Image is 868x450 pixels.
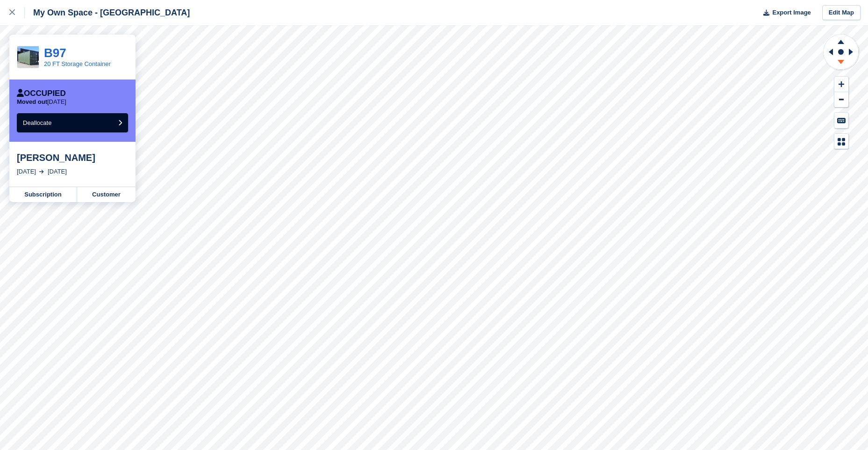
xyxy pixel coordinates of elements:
a: Subscription [9,187,77,202]
span: Deallocate [23,119,51,126]
span: Export Image [772,8,811,17]
div: Occupied [17,89,66,98]
button: Deallocate [17,113,128,132]
div: [PERSON_NAME] [17,152,128,163]
img: arrow-right-light-icn-cde0832a797a2874e46488d9cf13f60e5c3a73dbe684e267c42b8395dfbc2abf.svg [39,170,44,174]
button: Zoom In [834,77,848,92]
div: My Own Space - [GEOGRAPHIC_DATA] [25,7,190,18]
a: Customer [77,187,136,202]
a: B97 [44,46,66,60]
span: Moved out [17,98,47,105]
a: Edit Map [822,5,861,21]
button: Export Image [758,5,811,21]
a: 20 FT Storage Container [44,60,111,67]
img: CSS_Pricing_20ftContainer_683x683.jpg [17,46,39,68]
div: [DATE] [17,167,36,176]
button: Keyboard Shortcuts [834,113,848,128]
button: Zoom Out [834,92,848,108]
div: [DATE] [48,167,67,176]
button: Map Legend [834,134,848,149]
p: [DATE] [17,98,66,106]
